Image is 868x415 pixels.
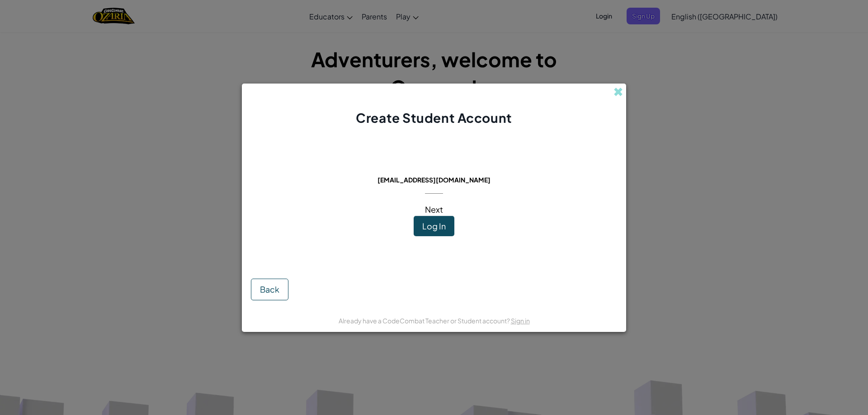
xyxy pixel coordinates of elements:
[251,279,288,300] button: Back
[414,216,454,237] button: Log In
[370,163,498,173] span: This email is already in use:
[339,317,511,325] span: Already have a CodeCombat Teacher or Student account?
[377,176,491,184] span: [EMAIL_ADDRESS][DOMAIN_NAME]
[422,221,446,231] span: Log In
[260,284,279,294] span: Back
[356,110,512,126] span: Create Student Account
[425,204,443,214] span: Next
[511,317,530,325] a: Sign in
